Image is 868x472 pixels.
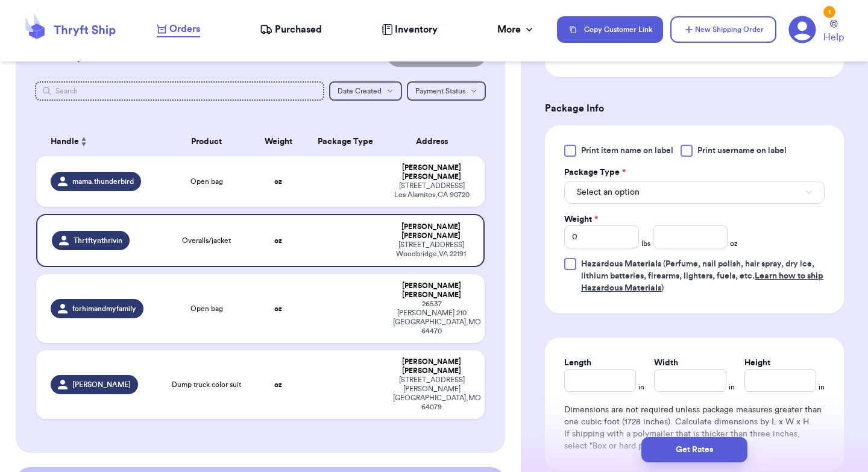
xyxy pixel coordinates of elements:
strong: oz [274,237,282,244]
span: in [819,382,825,392]
label: Weight [564,213,598,225]
input: Search [35,81,324,101]
strong: oz [274,381,282,388]
strong: oz [274,305,282,312]
div: [PERSON_NAME] [PERSON_NAME] [393,282,470,300]
button: Get Rates [641,437,747,462]
a: 1 [788,16,816,43]
a: Inventory [382,22,438,37]
button: New Shipping Order [670,16,776,43]
div: [PERSON_NAME] [PERSON_NAME] [393,357,470,376]
span: Hazardous Materials [581,260,661,268]
span: Print item name on label [581,145,673,157]
button: Select an option [564,181,825,204]
div: Dimensions are not required unless package measures greater than one cubic foot (1728 inches). Ca... [564,404,825,452]
a: Help [823,20,844,45]
div: 26537 [PERSON_NAME] 210 [GEOGRAPHIC_DATA] , MO 64470 [393,300,470,336]
span: in [729,382,735,392]
span: Overalls/jacket [182,236,231,245]
div: [STREET_ADDRESS][PERSON_NAME] [GEOGRAPHIC_DATA] , MO 64079 [393,376,470,412]
span: [PERSON_NAME] [72,380,131,389]
th: Package Type [305,127,386,156]
th: Weight [251,127,305,156]
div: [STREET_ADDRESS] Los Alamitos , CA 90720 [393,181,470,200]
span: Inventory [395,22,438,37]
div: More [497,22,535,37]
span: mama.thunderbird [72,177,134,186]
span: (Perfume, nail polish, hair spray, dry ice, lithium batteries, firearms, lighters, fuels, etc. ) [581,260,823,292]
label: Height [744,357,770,369]
label: Length [564,357,591,369]
div: [STREET_ADDRESS] Woodbridge , VA 22191 [393,241,469,259]
button: Copy Customer Link [557,16,663,43]
button: Payment Status [407,81,486,101]
span: in [638,382,644,392]
span: Print username on label [697,145,787,157]
span: Date Created [338,87,382,95]
span: oz [730,239,738,248]
span: Dump truck color suit [172,380,241,389]
strong: oz [274,178,282,185]
span: Select an option [577,186,640,198]
span: Orders [169,22,200,36]
label: Width [654,357,678,369]
span: lbs [641,239,650,248]
a: Orders [157,22,200,37]
span: Handle [51,136,79,148]
h3: Package Info [545,101,844,116]
span: Payment Status [415,87,465,95]
span: Purchased [275,22,322,37]
span: Open bag [190,177,223,186]
th: Address [386,127,485,156]
div: 1 [823,6,835,18]
span: Help [823,30,844,45]
span: forhimandmyfamily [72,304,136,313]
button: Sort ascending [79,134,89,149]
span: Open bag [190,304,223,313]
label: Package Type [564,166,626,178]
button: Date Created [329,81,402,101]
th: Product [162,127,251,156]
div: [PERSON_NAME] [PERSON_NAME] [393,163,470,181]
a: Purchased [260,22,322,37]
div: [PERSON_NAME] [PERSON_NAME] [393,222,469,241]
span: Thr1ftynthrivin [74,236,122,245]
